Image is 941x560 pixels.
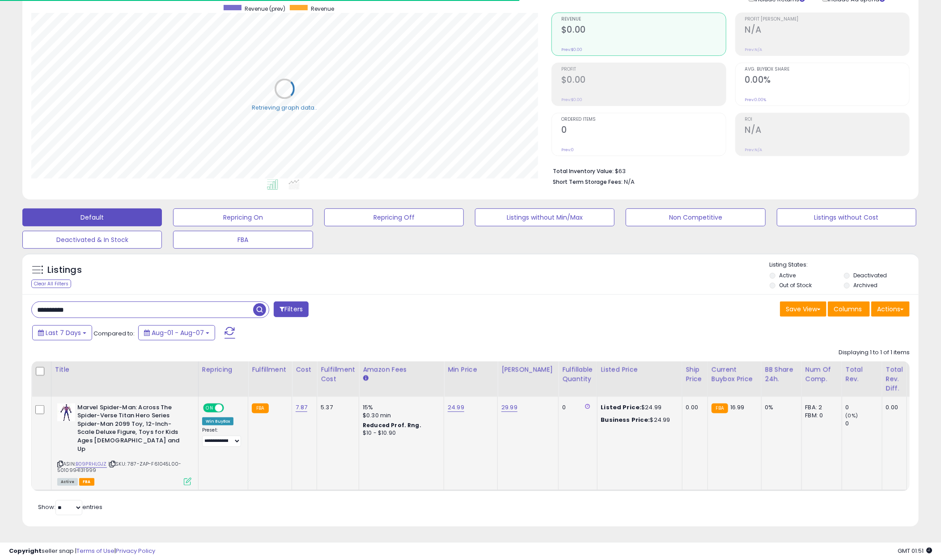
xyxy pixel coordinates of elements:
div: Fulfillable Quantity [562,365,593,384]
div: 0 [846,420,882,428]
div: Cost [296,365,313,374]
div: Retrieving graph data.. [252,104,318,112]
button: Listings without Min/Max [475,208,615,226]
div: Min Price [448,365,494,374]
div: Repricing [202,365,244,374]
small: Amazon Fees. [363,374,368,382]
div: 5.37 [321,403,352,412]
small: (0%) [846,412,858,419]
h2: $0.00 [561,25,725,37]
div: Fulfillment [252,365,288,374]
a: 24.99 [448,403,464,412]
div: 0.00 [886,403,900,412]
b: Business Price: [601,416,650,424]
span: All listings currently available for purchase on Amazon [57,478,78,486]
span: Profit [PERSON_NAME] [745,17,909,22]
div: Num of Comp. [805,365,838,384]
div: seller snap | | [9,547,155,556]
a: 7.87 [296,403,307,412]
p: Listing States: [770,261,919,269]
span: Last 7 Days [46,328,81,337]
strong: Copyright [9,547,42,555]
span: 16.99 [730,403,745,412]
span: | SKU: 787-ZAP-F61045L00-5010994131999 [57,460,181,474]
small: Prev: 0.00% [745,97,767,102]
h2: N/A [745,125,909,137]
a: Privacy Policy [116,547,155,555]
div: Listed Price [601,365,678,374]
img: 41mkZcvqpKL._SL40_.jpg [57,403,75,421]
button: Non Competitive [626,208,765,226]
div: Total Rev. [846,365,878,384]
div: Current Buybox Price [712,365,758,384]
div: $24.99 [601,403,675,412]
h5: Listings [47,264,82,276]
small: Prev: N/A [745,147,763,153]
label: Active [779,272,796,279]
b: Listed Price: [601,403,642,412]
div: Win BuyBox [202,417,234,425]
span: Ordered Items [561,117,725,122]
div: ASIN: [57,403,191,484]
h2: 0.00% [745,75,909,87]
div: Clear All Filters [31,280,71,288]
span: ROI [745,117,909,122]
b: Short Term Storage Fees: [553,178,623,186]
button: Filters [274,301,309,317]
b: Total Inventory Value: [553,167,614,175]
h2: N/A [745,25,909,37]
button: FBA [173,231,313,249]
small: Prev: $0.00 [561,47,582,52]
div: $0.30 min [363,412,437,420]
a: Terms of Use [76,547,114,555]
small: FBA [712,403,728,413]
span: 2025-08-15 01:51 GMT [898,547,932,555]
div: FBA: 2 [805,403,835,412]
button: Columns [828,301,870,317]
div: Preset: [202,427,241,447]
div: Amazon Fees [363,365,440,374]
h2: $0.00 [561,75,725,87]
div: 15% [363,403,437,412]
div: 0 [562,403,590,412]
div: Ship Price [686,365,704,384]
div: 0 [846,403,882,412]
a: 29.99 [501,403,517,412]
span: Show: entries [38,503,102,511]
button: Deactivated & In Stock [22,231,162,249]
label: Out of Stock [779,281,812,289]
b: Reduced Prof. Rng. [363,421,421,429]
button: Save View [780,301,827,317]
button: Aug-01 - Aug-07 [138,325,215,340]
div: 0% [765,403,795,412]
span: Compared to: [93,329,135,338]
button: Last 7 Days [32,325,92,340]
span: FBA [79,478,94,486]
span: Columns [834,305,862,314]
div: Fulfillment Cost [321,365,355,384]
b: Marvel Spider-Man: Across The Spider-Verse Titan Hero Series Spider-Man 2099 Toy, 12-Inch-Scale D... [77,403,186,455]
div: [PERSON_NAME] [501,365,555,374]
div: 0.00 [686,403,701,412]
small: FBA [252,403,268,413]
h2: 0 [561,125,725,137]
span: Revenue [561,17,725,22]
div: $10 - $10.90 [363,429,437,437]
button: Listings without Cost [777,208,916,226]
span: Avg. Buybox Share [745,67,909,72]
div: FBM: 0 [805,412,835,420]
button: Repricing On [173,208,313,226]
label: Deactivated [853,272,887,279]
div: $24.99 [601,416,675,424]
div: BB Share 24h. [765,365,798,384]
li: $63 [553,165,903,176]
label: Archived [853,281,877,289]
small: Prev: 0 [561,147,574,153]
small: Prev: $0.00 [561,97,582,102]
span: OFF [223,404,237,412]
span: N/A [624,178,635,186]
span: Aug-01 - Aug-07 [152,328,204,337]
div: Total Rev. Diff. [886,365,903,393]
div: Displaying 1 to 1 of 1 items [839,348,910,357]
button: Repricing Off [324,208,464,226]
